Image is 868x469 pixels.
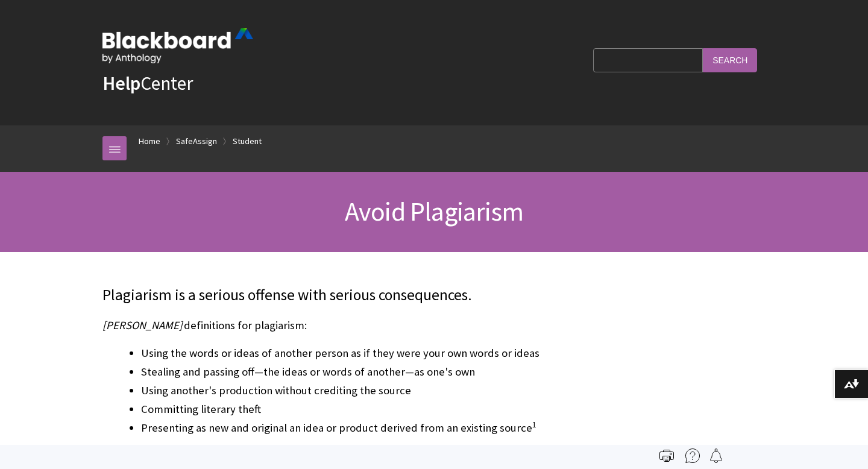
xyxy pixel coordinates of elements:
[141,345,766,362] li: Using the words or ideas of another person as if they were your own words or ideas
[709,449,723,463] img: Follow this page
[345,195,523,228] span: Avoid Plagiarism
[102,318,766,333] p: definitions for plagiarism:
[141,420,766,436] li: Presenting as new and original an idea or product derived from an existing source
[102,285,766,306] p: Plagiarism is a serious offense with serious consequences.
[139,134,160,149] a: Home
[685,449,700,463] img: More help
[141,382,766,399] li: Using another's production without crediting the source
[102,71,193,95] a: HelpCenter
[532,419,536,430] sup: 1
[659,449,674,463] img: Print
[703,48,757,72] input: Search
[176,134,217,149] a: SafeAssign
[141,401,766,418] li: Committing literary theft
[102,71,140,95] strong: Help
[141,364,766,380] li: Stealing and passing off—the ideas or words of another—as one's own
[102,318,183,332] span: [PERSON_NAME]
[233,134,262,149] a: Student
[102,28,253,63] img: Blackboard by Anthology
